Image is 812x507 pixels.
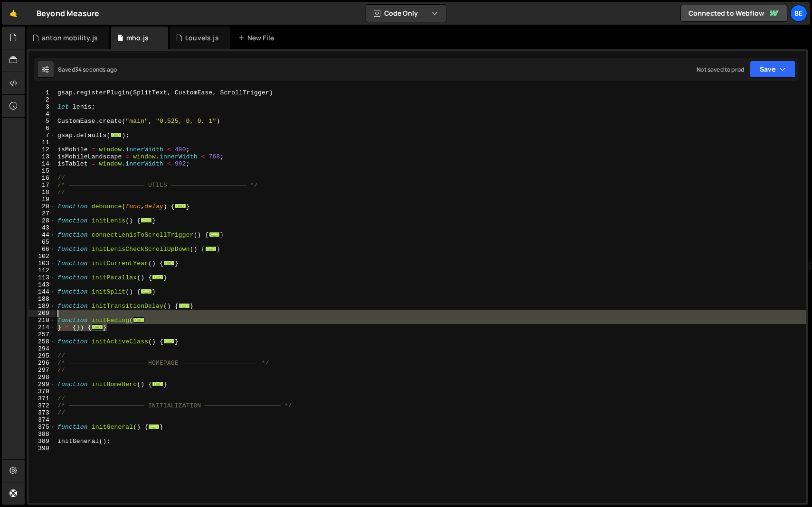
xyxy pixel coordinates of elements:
span: ... [208,232,220,237]
span: ... [205,246,217,251]
span: ... [141,289,152,294]
div: Beyond Measure [37,8,99,19]
div: 144 [28,288,56,295]
div: 297 [28,367,56,374]
div: 3 [28,103,56,111]
div: 5 [28,118,56,125]
button: Save [750,61,796,78]
div: 12 [28,146,56,153]
span: ... [175,203,186,209]
div: 66 [28,246,56,253]
div: Saved [58,65,117,74]
div: 371 [28,395,56,402]
div: 214 [28,324,56,331]
div: 143 [28,281,56,288]
div: 43 [28,224,56,231]
div: 298 [28,374,56,381]
div: mho.js [126,33,149,43]
div: 370 [28,388,56,395]
a: Connected to Webflow [680,5,787,22]
div: 373 [28,409,56,416]
div: 112 [28,267,56,274]
div: 299 [28,381,56,388]
div: 17 [28,182,56,189]
div: 65 [28,239,56,246]
span: ... [92,324,103,330]
div: 13 [28,153,56,160]
div: 15 [28,167,56,175]
div: Not saved to prod [697,65,744,74]
div: 295 [28,352,56,360]
div: 1 [28,89,56,96]
div: New File [238,33,278,43]
div: 374 [28,416,56,424]
div: 44 [28,231,56,239]
div: 4 [28,111,56,118]
div: 189 [28,303,56,310]
div: 388 [28,431,56,438]
span: ... [152,381,163,387]
div: 2 [28,96,56,103]
div: 18 [28,189,56,196]
div: 28 [28,217,56,224]
a: 🤙 [2,2,25,25]
span: ... [141,218,152,223]
div: 7 [28,132,56,139]
div: 113 [28,274,56,281]
div: 372 [28,402,56,409]
div: 296 [28,360,56,367]
div: 6 [28,125,56,132]
div: 16 [28,175,56,182]
button: Code Only [366,5,446,22]
div: 390 [28,445,56,452]
span: ... [179,303,190,308]
div: 375 [28,424,56,431]
div: 210 [28,317,56,324]
span: ... [110,132,122,138]
div: 257 [28,331,56,338]
span: ... [148,424,160,429]
div: 34 seconds ago [75,65,117,74]
div: 19 [28,196,56,203]
span: ... [163,260,175,266]
div: 188 [28,295,56,303]
div: 27 [28,210,56,217]
div: 14 [28,160,56,167]
div: 103 [28,260,56,267]
div: 11 [28,139,56,146]
span: ... [152,275,163,280]
span: ... [163,339,175,344]
span: ... [133,317,144,323]
div: Louvels.js [185,33,219,43]
div: 209 [28,310,56,317]
div: anton mobility.js [42,33,98,43]
div: 102 [28,253,56,260]
a: Be [790,5,807,22]
div: 258 [28,338,56,345]
div: 389 [28,438,56,445]
div: 294 [28,345,56,352]
div: 20 [28,203,56,210]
